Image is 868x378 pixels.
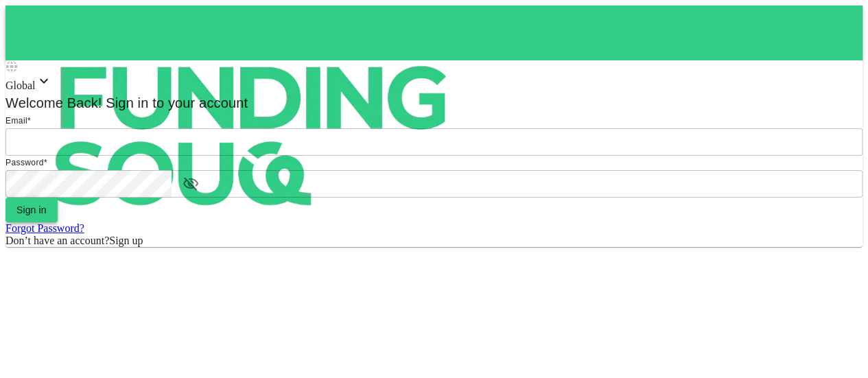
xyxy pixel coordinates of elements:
[5,73,863,92] div: Global
[5,116,27,126] span: Email
[5,128,863,156] input: email
[5,198,58,222] button: Sign in
[5,5,863,60] a: logo
[5,95,102,110] span: Welcome Back!
[5,170,172,198] input: password
[5,222,84,234] a: Forgot Password?
[5,235,109,246] span: Don’t have an account?
[5,5,500,266] img: logo
[5,158,44,167] span: Password
[102,95,248,110] span: Sign in to your account
[109,235,143,246] span: Sign up
[16,204,47,215] span: Sign in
